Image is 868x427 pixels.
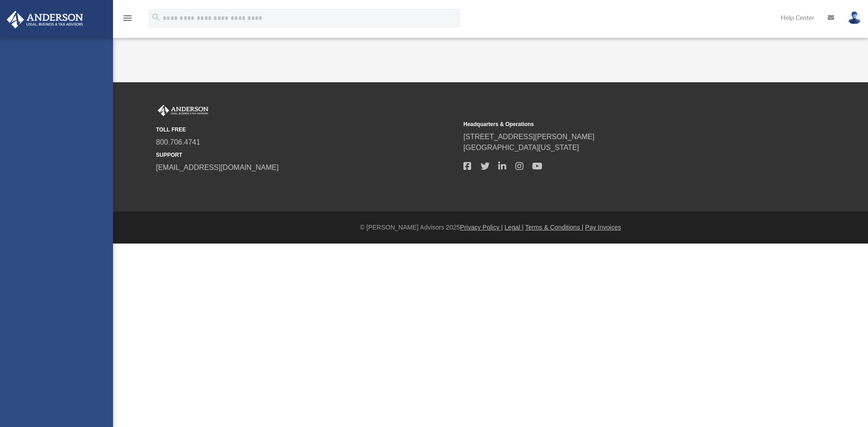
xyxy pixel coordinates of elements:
i: search [151,12,161,22]
a: Pay Invoices [585,224,621,231]
a: [GEOGRAPHIC_DATA][US_STATE] [463,144,579,151]
small: SUPPORT [156,151,457,159]
a: [EMAIL_ADDRESS][DOMAIN_NAME] [156,164,278,171]
div: © [PERSON_NAME] Advisors 2025 [113,223,868,232]
a: Legal | [505,224,524,231]
small: Headquarters & Operations [463,120,764,128]
small: TOLL FREE [156,126,457,134]
a: menu [122,17,133,23]
a: [STREET_ADDRESS][PERSON_NAME] [463,133,594,141]
a: Privacy Policy | [460,224,503,231]
img: Anderson Advisors Platinum Portal [4,11,86,28]
a: Terms & Conditions | [525,224,584,231]
i: menu [122,13,133,23]
img: User Pic [848,11,861,24]
a: 800.706.4741 [156,138,200,146]
img: Anderson Advisors Platinum Portal [156,105,210,117]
